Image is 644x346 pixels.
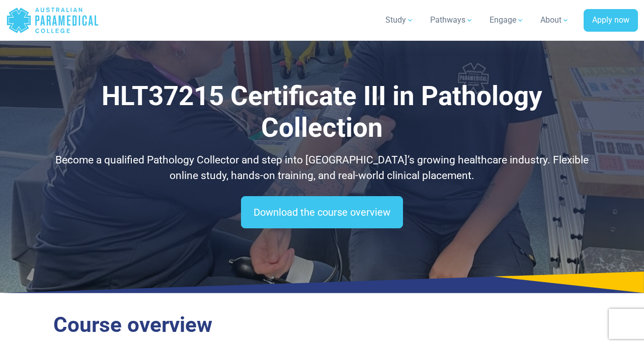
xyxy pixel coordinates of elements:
[6,4,99,37] a: Australian Paramedical College
[241,196,403,228] a: Download the course overview
[584,9,638,32] a: Apply now
[534,6,576,34] a: About
[53,312,591,338] h2: Course overview
[379,6,420,34] a: Study
[424,6,479,34] a: Pathways
[53,152,591,184] p: Become a qualified Pathology Collector and step into [GEOGRAPHIC_DATA]’s growing healthcare indus...
[53,80,591,144] h1: HLT37215 Certificate III in Pathology Collection
[484,6,530,34] a: Engage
